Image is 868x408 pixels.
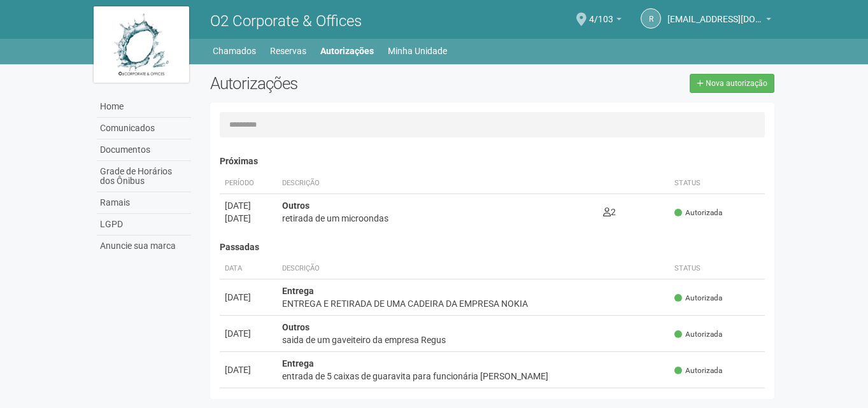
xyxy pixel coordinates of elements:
span: Autorizada [674,365,722,376]
img: logo.jpg [94,6,189,83]
a: Ramais [97,192,191,214]
a: Documentos [97,139,191,161]
strong: Entrega [282,358,314,369]
a: Chamados [213,42,256,60]
span: Autorizada [674,208,722,218]
strong: Entrega [282,286,314,296]
div: ENTREGA E RETIRADA DE UMA CADEIRA DA EMPRESA NOKIA [282,297,665,310]
a: Nova autorização [690,74,774,93]
a: Comunicados [97,118,191,139]
span: Nova autorização [706,79,767,88]
span: Autorizada [674,293,722,304]
th: Descrição [277,258,670,279]
span: 4/103 [589,2,613,24]
div: [DATE] [225,327,272,340]
a: [EMAIL_ADDRESS][DOMAIN_NAME] [667,16,771,26]
h4: Próximas [220,157,765,166]
a: Home [97,96,191,118]
div: [DATE] [225,199,272,212]
span: 2 [603,207,616,217]
th: Status [669,173,765,194]
div: [DATE] [225,363,272,376]
a: Minha Unidade [388,42,447,60]
div: retirada de um microondas [282,212,593,225]
div: [DATE] [225,291,272,304]
strong: Outros [282,200,309,211]
a: 4/103 [589,16,622,26]
a: Grade de Horários dos Ônibus [97,161,191,192]
a: r [641,8,661,29]
th: Período [220,173,277,194]
span: riodejaneiro.o2corporate@regus.com [667,2,763,24]
strong: Outros [282,322,309,332]
a: Reservas [270,42,306,60]
a: Anuncie sua marca [97,236,191,257]
div: entrada de 5 caixas de guaravita para funcionária [PERSON_NAME] [282,370,665,383]
th: Data [220,258,277,279]
h2: Autorizações [210,74,483,93]
th: Descrição [277,173,598,194]
th: Status [669,258,765,279]
a: Autorizações [320,42,374,60]
span: Autorizada [674,329,722,340]
a: LGPD [97,214,191,236]
div: saida de um gaveiteiro da empresa Regus [282,334,665,346]
span: O2 Corporate & Offices [210,12,362,30]
div: [DATE] [225,212,272,225]
h4: Passadas [220,243,765,252]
